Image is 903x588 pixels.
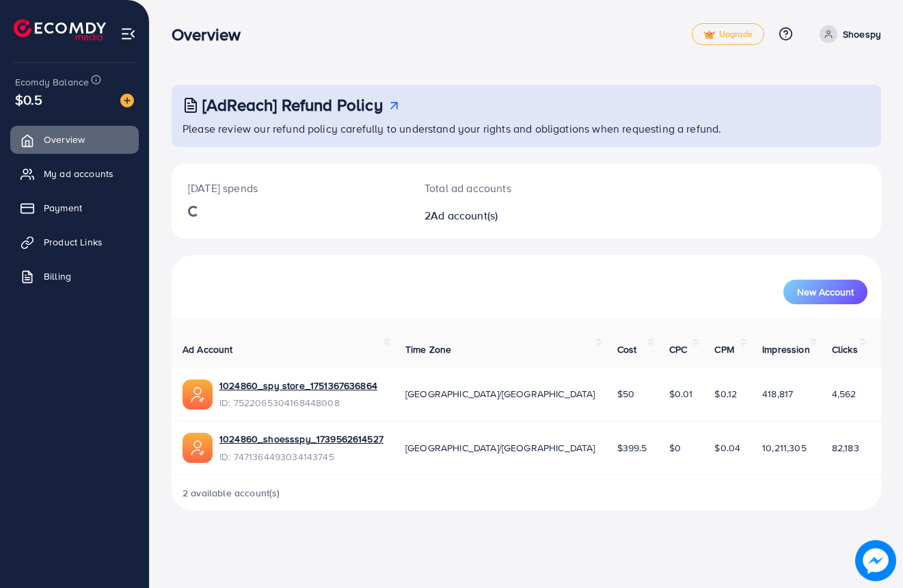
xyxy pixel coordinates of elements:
a: Product Links [10,228,139,256]
h3: Overview [172,25,252,44]
span: Upgrade [703,29,753,40]
img: ic-ads-acc.e4c84228.svg [183,433,213,463]
a: Shoespy [814,25,881,43]
span: [GEOGRAPHIC_DATA]/[GEOGRAPHIC_DATA] [405,387,595,401]
span: CPM [714,343,733,356]
span: $0.04 [714,441,740,455]
span: $399.5 [617,441,647,455]
p: [DATE] spends [188,180,392,196]
span: 10,211,305 [762,441,807,455]
span: $0.5 [15,90,43,109]
span: 0.8 [881,441,895,455]
span: Billing [44,269,71,283]
span: Ecomdy Balance [15,75,89,89]
a: My ad accounts [10,160,139,187]
img: image [855,540,896,581]
span: Ad Account [183,343,233,356]
span: 82,183 [832,441,859,455]
span: 2 available account(s) [183,486,280,500]
p: Please review our refund policy carefully to understand your rights and obligations when requesti... [183,120,873,137]
a: Overview [10,126,139,153]
img: menu [120,26,136,42]
span: Clicks [832,343,858,356]
span: ID: 7522065304168448008 [219,396,377,410]
a: 1024860_shoessspy_1739562614527 [219,432,383,446]
a: Billing [10,263,139,290]
a: 1024860_spy store_1751367636864 [219,379,377,392]
button: New Account [783,280,867,304]
span: 4,562 [832,387,857,401]
span: Time Zone [405,343,451,356]
img: logo [14,19,106,40]
span: Impression [762,343,810,356]
span: CTR (%) [881,329,899,356]
img: image [120,94,134,107]
span: $0.01 [669,387,693,401]
span: $0 [669,441,681,455]
span: [GEOGRAPHIC_DATA]/[GEOGRAPHIC_DATA] [405,441,595,455]
p: Shoespy [843,26,881,42]
span: Product Links [44,235,103,249]
img: tick [703,30,715,40]
span: New Account [797,287,854,297]
span: CPC [669,343,687,356]
span: Ad account(s) [431,208,498,223]
h2: 2 [424,209,569,222]
span: $0.12 [714,387,737,401]
p: Total ad accounts [424,180,569,196]
img: ic-ads-acc.e4c84228.svg [183,379,213,410]
a: Payment [10,194,139,222]
span: Cost [617,343,637,356]
span: 1.09 [881,387,899,401]
span: ID: 7471364493034143745 [219,450,383,464]
a: tickUpgrade [692,23,764,45]
span: 418,817 [762,387,793,401]
span: Payment [44,201,82,215]
span: My ad accounts [44,167,113,181]
span: $50 [617,387,634,401]
span: Overview [44,133,85,146]
h3: [AdReach] Refund Policy [202,95,383,115]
